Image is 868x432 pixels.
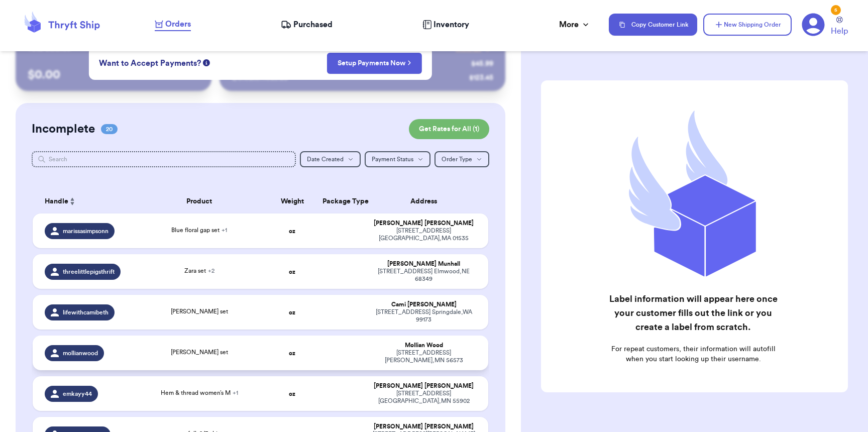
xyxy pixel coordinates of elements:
[469,73,493,83] div: $ 123.45
[366,189,488,213] th: Address
[63,227,108,235] span: marissasimpsonn
[471,59,493,69] div: $ 45.99
[63,390,92,398] span: emkayy44
[409,119,489,139] button: Get Rates for All (1)
[289,228,295,234] strong: oz
[268,189,316,213] th: Weight
[289,391,295,397] strong: oz
[831,5,841,15] div: 5
[372,156,413,162] span: Payment Status
[559,19,591,31] div: More
[293,19,333,31] span: Purchased
[184,268,214,274] span: Zara set
[372,349,476,364] div: [STREET_ADDRESS] [PERSON_NAME] , MN 56573
[365,151,430,167] button: Payment Status
[45,196,68,207] span: Handle
[372,268,476,283] div: [STREET_ADDRESS] Elmwood , NE 68349
[372,227,476,242] div: [STREET_ADDRESS] [GEOGRAPHIC_DATA] , MA 01535
[607,344,780,364] p: For repeat customers, their information will autofill when you start looking up their username.
[703,14,792,36] button: New Shipping Order
[101,124,118,134] span: 20
[289,350,295,356] strong: oz
[316,189,365,213] th: Package Type
[131,189,268,213] th: Product
[831,17,848,37] a: Help
[372,382,476,390] div: [PERSON_NAME] [PERSON_NAME]
[372,423,476,430] div: [PERSON_NAME] [PERSON_NAME]
[289,269,295,275] strong: oz
[155,18,191,31] a: Orders
[281,19,333,31] a: Purchased
[327,53,422,74] button: Setup Payments Now
[338,58,411,68] a: Setup Payments Now
[208,268,214,274] span: + 2
[32,151,296,167] input: Search
[607,292,780,334] h2: Label information will appear here once your customer fills out the link or you create a label fr...
[165,18,191,30] span: Orders
[442,156,472,162] span: Order Type
[68,195,76,207] button: Sort ascending
[433,19,469,31] span: Inventory
[63,308,108,316] span: lifewithcamibeth
[289,309,295,315] strong: oz
[609,14,697,36] button: Copy Customer Link
[63,349,98,357] span: mollianwood
[233,390,238,396] span: + 1
[435,151,489,167] button: Order Type
[161,390,238,396] span: Hem & thread women’s M
[300,151,361,167] button: Date Created
[171,349,228,355] span: [PERSON_NAME] set
[222,227,227,233] span: + 1
[32,121,95,137] h2: Incomplete
[802,13,825,36] a: 5
[372,301,476,308] div: Cami [PERSON_NAME]
[372,342,476,349] div: Mollian Wood
[372,308,476,323] div: [STREET_ADDRESS] Springdale , WA 99173
[372,220,476,227] div: [PERSON_NAME] [PERSON_NAME]
[171,308,228,314] span: [PERSON_NAME] set
[372,260,476,268] div: [PERSON_NAME] Munhall
[28,67,199,83] p: $ 0.00
[307,156,344,162] span: Date Created
[99,57,201,69] span: Want to Accept Payments?
[63,268,115,276] span: threelittlepigsthrift
[831,25,848,37] span: Help
[372,390,476,405] div: [STREET_ADDRESS] [GEOGRAPHIC_DATA] , MN 55902
[171,227,227,233] span: Blue floral gap set
[422,19,469,31] a: Inventory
